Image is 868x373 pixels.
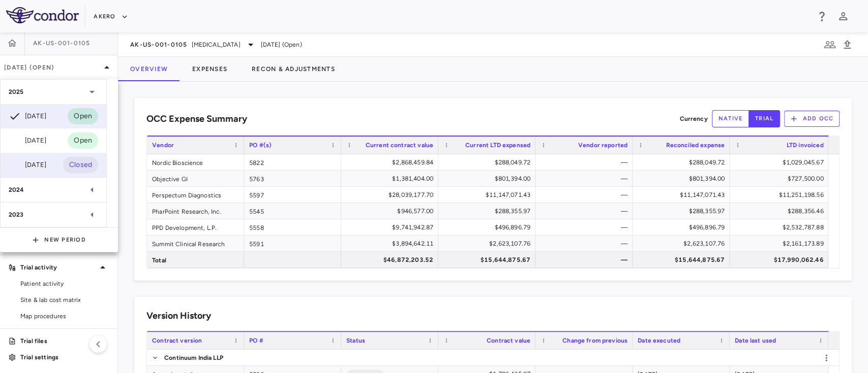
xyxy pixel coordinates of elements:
div: [DATE] [9,110,46,122]
div: 2023 [1,202,106,227]
p: 2023 [9,210,24,219]
p: 2025 [9,87,24,96]
button: New Period [32,232,86,248]
div: [DATE] [9,159,46,171]
div: 2025 [1,80,106,104]
span: Open [68,135,98,146]
p: 2024 [9,185,24,194]
span: Open [68,111,98,122]
div: [DATE] [9,134,46,147]
span: Closed [63,159,98,171]
div: 2024 [1,178,106,202]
